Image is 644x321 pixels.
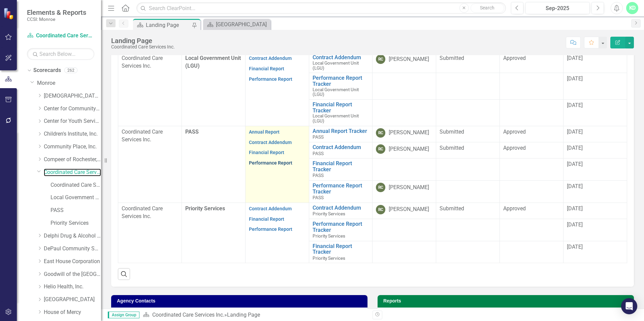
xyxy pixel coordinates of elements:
td: Double-Click to Edit [373,158,436,181]
a: Annual Report [249,129,280,135]
td: Double-Click to Edit [500,203,563,219]
span: Local Government Unit (LGU) [313,113,359,123]
a: Contract Addendum [313,205,369,211]
td: Double-Click to Edit [500,180,563,203]
td: Double-Click to Edit [245,203,309,263]
div: RC [376,183,385,192]
span: Priority Services [313,233,345,239]
td: Double-Click to Edit [500,158,563,181]
div: RC [376,144,385,154]
td: Double-Click to Edit [500,52,563,73]
td: Double-Click to Edit [373,142,436,158]
div: Landing Page [111,37,175,44]
a: Financial Report Tracker [313,243,369,255]
div: RC [376,55,385,64]
span: [DATE] [567,221,583,228]
div: [PERSON_NAME] [389,145,429,153]
p: Coordinated Care Services Inc. [122,55,178,70]
a: [GEOGRAPHIC_DATA] [44,296,101,304]
span: [DATE] [567,75,583,82]
td: Double-Click to Edit [500,219,563,241]
span: [DATE] [567,205,583,212]
td: Double-Click to Edit [373,52,436,73]
span: Approved [503,145,526,151]
a: Financial Report Tracker [313,160,369,172]
a: Center for Youth Services, Inc. [44,117,101,125]
span: [DATE] [567,129,583,135]
td: Double-Click to Edit [373,241,436,263]
span: Local Government Unit (LGU) [313,60,359,71]
span: Priority Services [313,255,345,261]
td: Double-Click to Edit [436,158,500,181]
a: Community Place, Inc. [44,143,101,151]
td: Double-Click to Edit [436,142,500,158]
a: House of Mercy [44,309,101,316]
span: Approved [503,55,526,61]
td: Double-Click to Edit [500,73,563,100]
td: Double-Click to Edit [436,126,500,142]
td: Double-Click to Edit [563,180,627,203]
td: Double-Click to Edit [563,158,627,181]
td: Double-Click to Edit [563,142,627,158]
div: [PERSON_NAME] [389,129,429,137]
span: Local Government Unit (LGU) [185,55,241,69]
td: Double-Click to Edit [118,52,182,126]
span: PASS [185,129,199,135]
div: [PERSON_NAME] [389,56,429,63]
h3: Agency Contacts [117,298,364,304]
span: [DATE] [567,161,583,167]
a: East House Corporation [44,258,101,265]
a: Contract Addendum [249,206,292,211]
div: » [143,311,367,319]
span: [DATE] [567,102,583,108]
a: Performance Report Tracker [313,221,369,233]
td: Double-Click to Edit Right Click for Context Menu [309,158,373,181]
td: Double-Click to Edit [373,126,436,142]
button: Sep-2025 [525,2,590,14]
td: Double-Click to Edit [500,241,563,263]
a: Contract Addendum [249,56,292,61]
td: Double-Click to Edit [373,203,436,219]
td: Double-Click to Edit [436,180,500,203]
a: Coordinated Care Services Inc. [152,312,224,318]
a: Performance Report [249,76,292,82]
div: 262 [64,68,77,73]
a: Compeer of Rochester, Inc. [44,156,101,164]
td: Double-Click to Edit Right Click for Context Menu [309,52,373,73]
td: Double-Click to Edit Right Click for Context Menu [309,203,373,219]
span: [DATE] [567,55,583,61]
td: Double-Click to Edit [118,126,182,203]
td: Double-Click to Edit [436,241,500,263]
td: Double-Click to Edit [500,100,563,126]
a: Financial Report [249,216,284,222]
td: Double-Click to Edit [373,100,436,126]
a: Financial Report [249,66,284,71]
span: PASS [313,173,324,178]
button: KD [626,2,638,14]
input: Search Below... [27,48,94,60]
a: Local Government Unit (LGU) [51,194,101,202]
a: Coordinated Care Services Inc. (MCOMH Internal) [51,181,101,189]
a: Delphi Drug & Alcohol Council [44,232,101,240]
span: Priority Services [185,205,225,212]
td: Double-Click to Edit Right Click for Context Menu [309,241,373,263]
span: Approved [503,205,526,212]
a: Financial Report [249,150,284,155]
a: Performance Report Tracker [313,183,369,194]
h3: Reports [383,298,631,304]
p: Coordinated Care Services Inc. [122,205,178,220]
a: Goodwill of the [GEOGRAPHIC_DATA] [44,271,101,278]
span: [DATE] [567,145,583,151]
a: Priority Services [51,219,101,227]
td: Double-Click to Edit [563,52,627,73]
td: Double-Click to Edit [245,126,309,203]
a: Center for Community Alternatives [44,105,101,113]
span: Submitted [440,205,464,212]
a: Helio Health, Inc. [44,283,101,291]
div: Open Intercom Messenger [621,298,637,314]
td: Double-Click to Edit [563,126,627,142]
a: Coordinated Care Services Inc. [44,169,101,176]
span: PASS [313,134,324,140]
td: Double-Click to Edit Right Click for Context Menu [309,219,373,241]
